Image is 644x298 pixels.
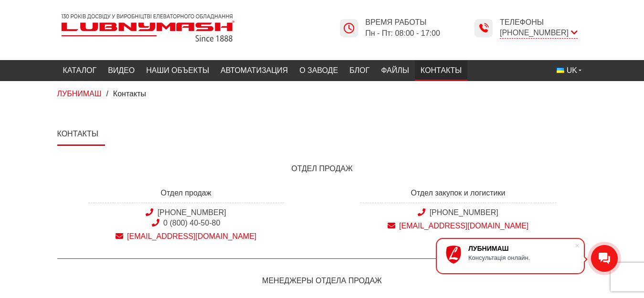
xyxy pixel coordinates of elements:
img: Lubnymash [57,10,239,46]
a: ЛУБНИМАШ [57,90,102,98]
font: Менеджеры отдела продаж [262,277,382,285]
a: Каталог [57,62,103,79]
font: [PHONE_NUMBER] [500,29,569,37]
a: Автоматизация [215,62,294,79]
font: UK [567,66,577,74]
font: Отдел закупок и логистики [411,189,506,197]
a: Наши объекты [140,62,215,79]
font: Отдел продаж [161,189,211,197]
font: [EMAIL_ADDRESS][DOMAIN_NAME] [399,222,528,230]
font: О заводе [299,66,338,74]
img: Украинский [557,68,564,73]
a: Файлы [375,62,415,79]
font: Файлы [381,66,409,74]
img: Lubnymash time icon [343,22,355,34]
font: / [106,90,108,98]
a: [EMAIL_ADDRESS][DOMAIN_NAME] [88,231,284,242]
font: Видео [108,66,135,74]
font: Пн - Пт: 08:00 - 17:00 [365,29,440,37]
a: О заводе [294,62,344,79]
a: Контакты [415,62,467,79]
font: Время работы [365,18,426,26]
div: Консультація онлайн. [468,254,574,261]
img: Lubnymash time icon [478,22,489,34]
font: Каталог [63,66,97,74]
font: [EMAIL_ADDRESS][DOMAIN_NAME] [127,232,256,240]
font: Контакты [113,90,146,98]
font: Контакты [57,130,98,138]
a: Блог [344,62,375,79]
a: [PHONE_NUMBER] [158,208,226,216]
a: [EMAIL_ADDRESS][DOMAIN_NAME] [360,221,556,231]
font: Телефоны [500,18,544,26]
font: Отдел продаж [291,164,352,173]
font: Блог [349,66,370,74]
div: ЛУБНИМАШ [468,245,574,252]
a: Видео [102,62,140,79]
font: Наши объекты [146,66,209,74]
a: 0 (800) 40-50-80 [163,219,220,227]
button: UK [551,62,587,79]
font: Контакты [421,66,462,74]
a: [PHONE_NUMBER] [430,208,498,216]
font: Автоматизация [221,66,288,74]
